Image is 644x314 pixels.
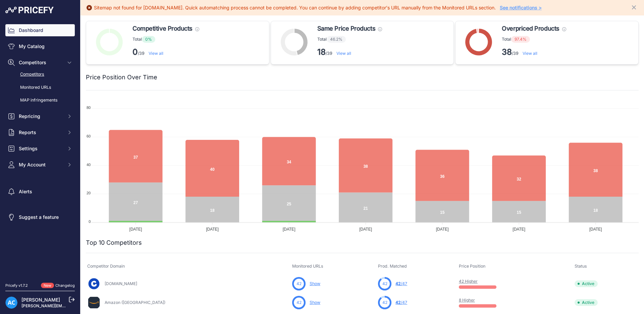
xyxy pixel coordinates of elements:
span: 46.2% [327,36,346,43]
p: Total [132,36,199,43]
span: 0% [142,36,155,43]
span: Prod. Matched [378,264,407,269]
span: Overpriced Products [502,24,559,33]
a: 8 Higher [459,298,475,303]
a: Amazon ([GEOGRAPHIC_DATA]) [105,300,165,305]
button: My Account [5,159,75,171]
strong: 18 [317,47,326,57]
span: 42 [297,300,302,306]
span: 97.4% [511,36,530,43]
span: 42 [382,300,387,306]
h2: Price Position Over Time [86,73,157,82]
a: 42/47 [395,281,407,286]
tspan: [DATE] [129,227,142,232]
a: 42 Higher [459,279,478,284]
tspan: 80 [87,106,91,110]
span: Competitors [19,59,63,66]
span: Reports [19,129,63,136]
span: Active [575,299,598,306]
div: Pricefy v1.7.2 [5,283,28,288]
a: View all [149,51,163,56]
span: Repricing [19,113,63,120]
tspan: [DATE] [283,227,296,232]
span: Settings [19,145,63,152]
a: MAP infringements [5,94,75,106]
a: See notifications > [500,5,542,10]
a: Monitored URLs [5,82,75,93]
button: Repricing [5,110,75,122]
p: /39 [132,47,199,57]
p: Total [317,36,382,43]
span: Status [575,264,587,269]
a: View all [336,51,351,56]
span: 42 [395,281,401,286]
a: Changelog [55,283,75,288]
tspan: 40 [87,162,91,166]
a: [PERSON_NAME] [21,297,60,303]
button: Close [631,3,639,11]
tspan: [DATE] [589,227,602,232]
a: Show [310,281,320,286]
strong: 38 [502,47,512,57]
p: /39 [317,47,382,57]
div: Sitemap not found for [DOMAIN_NAME]. Quick automatching process cannot be completed. You can cont... [94,4,496,11]
tspan: 0 [89,219,91,223]
p: Total [502,36,566,43]
span: Active [575,280,598,287]
span: Competitor Domain [87,264,125,269]
span: Same Price Products [317,24,375,33]
span: 42 [382,281,387,287]
a: [PERSON_NAME][EMAIL_ADDRESS][DOMAIN_NAME] [21,303,125,308]
tspan: [DATE] [436,227,449,232]
tspan: 60 [87,134,91,138]
button: Settings [5,143,75,155]
p: /39 [502,47,566,57]
a: 42/47 [395,300,407,305]
button: Competitors [5,56,75,69]
a: Competitors [5,69,75,80]
span: 42 [297,281,302,287]
nav: Sidebar [5,24,75,275]
a: My Catalog [5,40,75,52]
tspan: [DATE] [359,227,372,232]
tspan: 20 [87,191,91,195]
h2: Top 10 Competitors [86,238,142,247]
span: 42 [395,300,401,305]
a: Show [310,300,320,305]
span: New [41,283,54,288]
strong: 0 [132,47,138,57]
span: Competitive Products [132,24,193,33]
span: Price Position [459,264,485,269]
a: Dashboard [5,24,75,36]
button: Reports [5,126,75,139]
a: Alerts [5,186,75,198]
span: My Account [19,161,63,168]
a: Suggest a feature [5,211,75,223]
span: Monitored URLs [292,264,323,269]
img: Pricefy Logo [5,7,54,13]
tspan: [DATE] [513,227,525,232]
tspan: [DATE] [206,227,219,232]
a: View all [523,51,537,56]
a: [DOMAIN_NAME] [105,281,137,286]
